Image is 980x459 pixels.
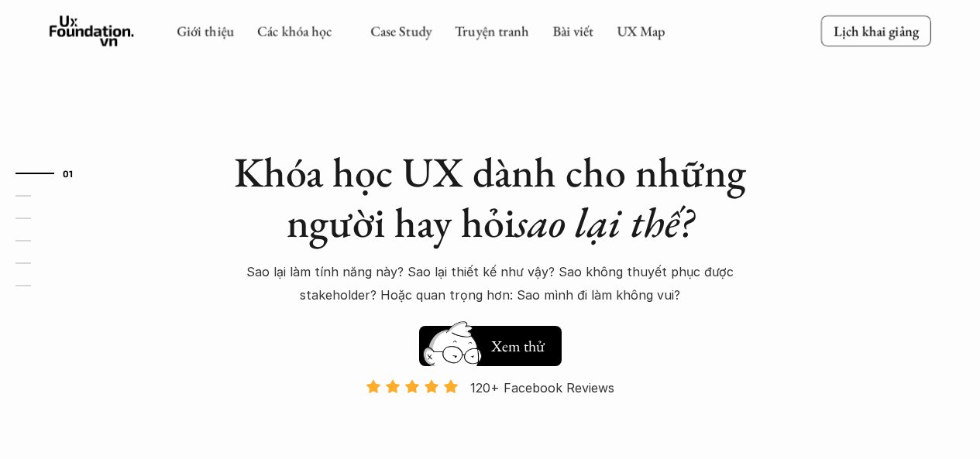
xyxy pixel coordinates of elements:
a: 120+ Facebook Reviews [352,379,628,457]
a: Truyện tranh [455,22,529,39]
p: Sao lại làm tính năng này? Sao lại thiết kế như vậy? Sao không thuyết phục được stakeholder? Hoặc... [219,260,762,307]
strong: 01 [63,168,74,179]
em: sao lại thế? [515,195,693,249]
h5: Xem thử [489,335,546,357]
a: 01 [15,164,89,183]
a: Lịch khai giảng [821,15,931,46]
p: 120+ Facebook Reviews [470,376,614,399]
a: Case Study [370,22,432,39]
a: UX Map [617,22,665,39]
a: Xem thử [419,318,562,366]
h1: Khóa học UX dành cho những người hay hỏi [219,147,762,248]
p: Lịch khai giảng [834,22,919,39]
a: Giới thiệu [177,22,234,39]
a: Bài viết [552,22,593,39]
a: Các khóa học [257,22,332,39]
